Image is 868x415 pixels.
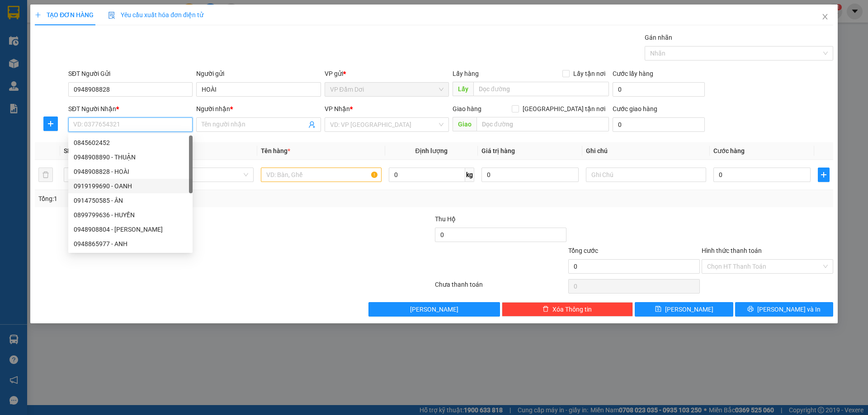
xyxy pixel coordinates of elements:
[196,104,321,114] div: Người nhận
[410,304,458,314] span: [PERSON_NAME]
[43,117,58,131] button: plus
[52,33,59,40] span: phone
[74,152,187,162] div: 0948908890 - THUẬN
[308,121,316,128] span: user-add
[818,168,830,182] button: plus
[702,247,762,254] label: Hình thức thanh toán
[473,82,609,96] input: Dọc đường
[713,147,745,154] span: Cước hàng
[481,168,579,182] input: 0
[465,168,474,182] span: kg
[52,22,59,29] span: environment
[613,70,653,77] label: Cước lấy hàng
[38,168,53,182] button: delete
[74,167,187,177] div: 0948908828 - HOÀI
[68,237,193,251] div: 0948865977 - ANH
[196,69,321,79] div: Người gửi
[613,82,705,97] input: Cước lấy hàng
[325,105,350,112] span: VP Nhận
[261,147,290,154] span: Tên hàng
[645,34,672,41] label: Gán nhãn
[435,215,456,223] span: Thu Hộ
[44,120,57,127] span: plus
[68,179,193,193] div: 0919199690 - OANH
[52,6,128,17] b: [PERSON_NAME]
[613,105,657,112] label: Cước giao hàng
[481,147,515,154] span: Giá trị hàng
[735,302,833,317] button: printer[PERSON_NAME] và In
[68,69,193,79] div: SĐT Người Gửi
[519,104,609,114] span: [GEOGRAPHIC_DATA] tận nơi
[68,208,193,222] div: 0899799636 - HUYỀN
[74,138,187,148] div: 0845602452
[542,306,549,313] span: delete
[68,164,193,179] div: 0948908828 - HOÀI
[552,304,592,314] span: Xóa Thông tin
[35,12,41,18] span: plus
[35,11,94,19] span: TẠO ĐƠN HÀNG
[502,302,633,317] button: deleteXóa Thông tin
[613,117,705,132] input: Cước giao hàng
[68,193,193,208] div: 0914750585 - ÂN
[108,12,115,19] img: icon
[757,304,821,314] span: [PERSON_NAME] và In
[68,135,193,150] div: 0845602452
[476,117,609,131] input: Dọc đường
[74,239,187,249] div: 0948865977 - ANH
[74,181,187,191] div: 0919199690 - OANH
[4,56,102,71] b: GỬI : VP Đầm Dơi
[453,117,476,131] span: Giao
[415,147,448,154] span: Định lượng
[38,194,335,204] div: Tổng: 1
[74,224,187,234] div: 0948908804 - [PERSON_NAME]
[582,142,710,160] th: Ghi chú
[74,210,187,220] div: 0899799636 - HUYỀN
[4,20,172,31] li: 85 [PERSON_NAME]
[139,168,248,182] span: Khác
[453,82,473,96] span: Lấy
[68,150,193,164] div: 0948908890 - THUẬN
[821,13,829,20] span: close
[665,304,713,314] span: [PERSON_NAME]
[812,5,838,30] button: Close
[453,70,479,77] span: Lấy hàng
[261,168,381,182] input: VD: Bàn, Ghế
[74,196,187,205] div: 0914750585 - ÂN
[635,302,733,317] button: save[PERSON_NAME]
[330,83,443,96] span: VP Đầm Dơi
[68,104,193,114] div: SĐT Người Nhận
[108,11,203,19] span: Yêu cầu xuất hóa đơn điện tử
[68,222,193,237] div: 0948908804 - TẤN
[453,105,481,112] span: Giao hàng
[368,302,500,317] button: [PERSON_NAME]
[568,247,598,254] span: Tổng cước
[434,280,567,295] div: Chưa thanh toán
[586,168,706,182] input: Ghi Chú
[4,31,172,42] li: 02839.63.63.63
[570,69,609,79] span: Lấy tận nơi
[325,69,449,79] div: VP gửi
[64,147,71,154] span: SL
[655,306,661,313] span: save
[747,306,754,313] span: printer
[818,171,829,178] span: plus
